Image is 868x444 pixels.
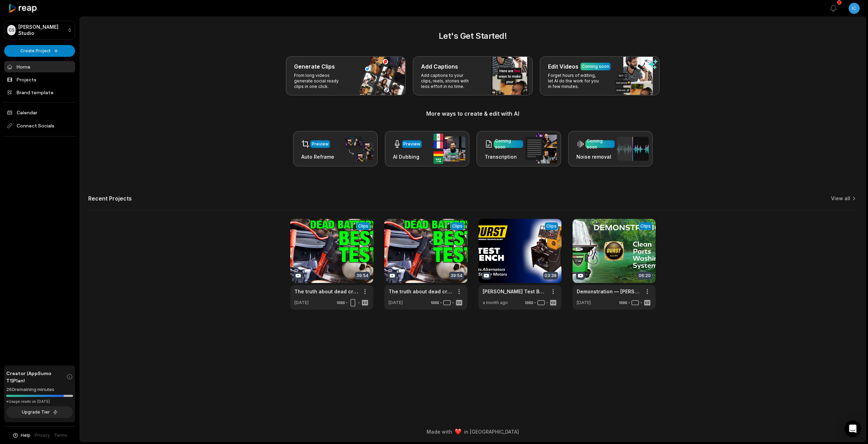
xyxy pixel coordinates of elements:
div: Open Intercom Messenger [844,420,861,437]
h3: Edit Videos [548,62,578,71]
p: [PERSON_NAME] Studio [18,24,65,36]
div: Coming soon [495,138,522,150]
a: Calendar [4,107,75,118]
h3: More ways to create & edit with AI [88,109,857,118]
button: Help [12,432,30,438]
p: Add captions to your clips, reels, stories with less effort in no time. [421,73,475,89]
a: The truth about dead cranking batteries - and how to test them properly | Auto Expert [PERSON_NAME] [294,288,358,295]
a: Projects [4,74,75,85]
div: Made with in [GEOGRAPHIC_DATA] [86,428,859,435]
img: ai_dubbing.png [433,134,465,164]
div: Coming soon [582,63,609,70]
img: auto_reframe.png [342,135,374,162]
div: Preview [312,141,329,147]
h2: Recent Projects [88,195,132,202]
h3: Generate Clips [294,62,335,71]
div: 260 remaining minutes [6,386,73,393]
h3: AI Dubbing [393,153,422,160]
div: CS [7,25,16,35]
p: From long videos generate social ready clips in one click. [294,73,348,89]
span: Connect Socials [4,119,75,132]
h3: Noise removal [576,153,615,160]
a: View all [831,195,850,202]
span: Creator (AppSumo T1) Plan! [6,370,66,384]
div: Preview [403,141,420,147]
a: The truth about dead cranking batteries - and how to test them properly | Auto Expert [PERSON_NAME] [389,288,452,295]
h2: Let's Get Started! [88,30,857,42]
a: Brand template [4,87,75,98]
button: Create Project [4,45,75,57]
p: Forget hours of editing, let AI do the work for you in few minutes. [548,73,602,89]
button: Upgrade Tier [6,406,73,418]
h3: Add Captions [421,62,458,71]
img: heart emoji [455,429,461,435]
a: Home [4,61,75,72]
a: Terms [54,432,67,438]
span: Help [21,432,30,438]
h3: Transcription [485,153,523,160]
h3: Auto Reframe [301,153,334,160]
img: transcription.png [525,134,557,163]
a: Demonstration — [PERSON_NAME] SmartWasher Bioremediating Parts Washing System [577,288,640,295]
a: [PERSON_NAME] Test Benches: Australian-Made Excellence for Alternator and Starter Motor Testing [483,288,546,295]
a: Privacy [35,432,50,438]
div: Coming soon [587,138,613,150]
div: *Usage resets on [DATE] [6,399,73,404]
img: noise_removal.png [617,137,649,161]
